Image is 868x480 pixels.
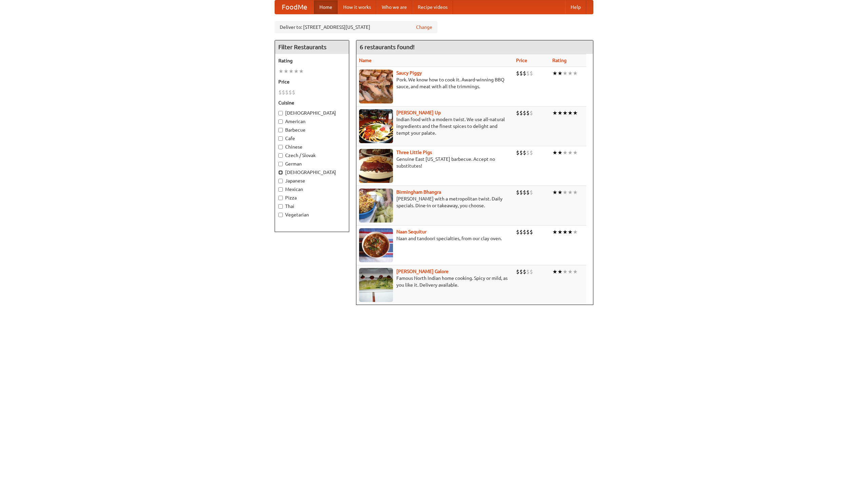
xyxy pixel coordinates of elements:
[359,116,511,136] p: Indian food with a modern twist. We use all-natural ingredients and the finest spices to delight ...
[359,76,511,90] p: Pork. We know how to cook it. Award-winning BBQ sauce, and meat with all the trimmings.
[278,204,283,209] input: Thai
[573,268,578,275] li: ★
[573,228,578,236] li: ★
[278,196,283,200] input: Pizza
[278,136,283,141] input: Cafe
[275,0,314,14] a: FoodMe
[519,189,523,196] li: $
[282,89,285,96] li: $
[359,109,393,143] img: curryup.jpg
[292,89,295,96] li: $
[523,189,526,196] li: $
[516,228,519,236] li: $
[552,70,557,77] li: ★
[338,0,376,14] a: How it works
[412,0,453,14] a: Recipe videos
[285,89,289,96] li: $
[563,109,568,117] li: ★
[526,149,530,156] li: $
[278,127,346,133] label: Barbecue
[376,0,412,14] a: Who we are
[563,268,568,275] li: ★
[568,109,573,117] li: ★
[396,269,449,274] a: [PERSON_NAME] Galore
[396,70,422,76] b: Saucy Piggy
[278,135,346,142] label: Cafe
[519,109,523,117] li: $
[278,203,346,210] label: Thai
[360,44,415,50] ng-pluralize: 6 restaurants found!
[396,189,441,195] a: Birmingham Bhangra
[519,149,523,156] li: $
[278,160,346,167] label: German
[278,194,346,201] label: Pizza
[278,128,283,132] input: Barbecue
[278,111,283,115] input: [DEMOGRAPHIC_DATA]
[278,119,283,124] input: American
[526,70,530,77] li: $
[552,189,557,196] li: ★
[530,228,533,236] li: $
[359,275,511,288] p: Famous North Indian home cooking. Spicy or mild, as you like it. Delivery available.
[278,118,346,125] label: American
[563,70,568,77] li: ★
[530,189,533,196] li: $
[526,189,530,196] li: $
[278,110,346,116] label: [DEMOGRAPHIC_DATA]
[278,78,346,85] h5: Price
[573,189,578,196] li: ★
[416,24,432,31] a: Change
[278,143,346,150] label: Chinese
[314,0,338,14] a: Home
[396,229,427,234] a: Naan Sequitur
[396,150,432,155] a: Three Little Pigs
[278,152,346,159] label: Czech / Slovak
[530,70,533,77] li: $
[568,268,573,275] li: ★
[565,0,586,14] a: Help
[359,149,393,183] img: littlepigs.jpg
[516,149,519,156] li: $
[275,21,437,33] div: Deliver to: [STREET_ADDRESS][US_STATE]
[359,156,511,169] p: Genuine East [US_STATE] barbecue. Accept no substitutes!
[294,68,299,75] li: ★
[359,189,393,223] img: bhangra.jpg
[278,153,283,158] input: Czech / Slovak
[396,110,441,115] a: [PERSON_NAME] Up
[557,109,563,117] li: ★
[359,228,393,262] img: naansequitur.jpg
[552,228,557,236] li: ★
[526,268,530,275] li: $
[278,213,283,217] input: Vegetarian
[283,68,289,75] li: ★
[359,70,393,103] img: saucy.jpg
[516,58,527,63] a: Price
[568,70,573,77] li: ★
[278,99,346,106] h5: Cuisine
[523,268,526,275] li: $
[530,268,533,275] li: $
[523,149,526,156] li: $
[530,149,533,156] li: $
[278,170,283,175] input: [DEMOGRAPHIC_DATA]
[563,189,568,196] li: ★
[516,189,519,196] li: $
[299,68,304,75] li: ★
[557,70,563,77] li: ★
[552,149,557,156] li: ★
[516,268,519,275] li: $
[523,109,526,117] li: $
[289,68,294,75] li: ★
[278,169,346,176] label: [DEMOGRAPHIC_DATA]
[519,228,523,236] li: $
[359,58,372,63] a: Name
[278,179,283,183] input: Japanese
[552,268,557,275] li: ★
[557,149,563,156] li: ★
[289,89,292,96] li: $
[519,70,523,77] li: $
